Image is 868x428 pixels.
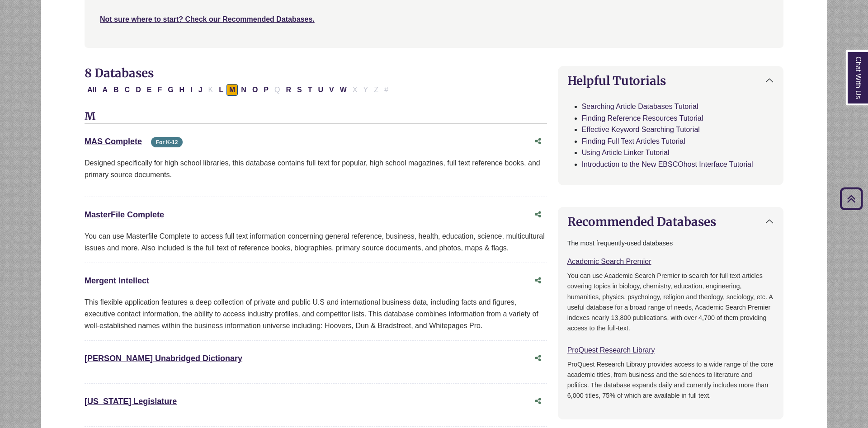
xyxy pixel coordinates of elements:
a: Academic Search Premier [567,258,651,265]
p: The most frequently-used databases [567,238,774,249]
h3: M [85,110,547,124]
button: Filter Results H [177,84,188,96]
a: Not sure where to start? Check our Recommended Databases. [100,15,315,23]
span: For K-12 [151,137,182,147]
button: Filter Results N [238,84,249,96]
a: Using Article Linker Tutorial [582,149,670,156]
div: You can use Masterfile Complete to access full text information concerning general reference, bus... [85,230,547,254]
button: Filter Results J [196,84,205,96]
button: Share this database [529,272,547,289]
button: Filter Results F [155,84,165,96]
a: Finding Reference Resources Tutorial [582,114,703,122]
a: [US_STATE] Legislature [85,397,177,406]
button: Filter Results E [144,84,155,96]
a: Searching Article Databases Tutorial [582,103,698,110]
a: ProQuest Research Library [567,346,655,354]
button: Filter Results L [216,84,226,96]
button: Share this database [529,133,547,150]
p: Designed specifically for high school libraries, this database contains full text for popular, hi... [85,157,547,180]
button: Filter Results O [250,84,260,96]
button: Filter Results V [326,84,337,96]
button: Filter Results U [315,84,326,96]
button: All [85,84,99,96]
a: Finding Full Text Articles Tutorial [582,137,685,145]
button: Recommended Databases [558,207,783,236]
button: Filter Results C [122,84,133,96]
div: This flexible application features a deep collection of private and public U.S and international ... [85,296,547,331]
a: Mergent Intellect [85,276,149,285]
button: Filter Results S [294,84,305,96]
a: [PERSON_NAME] Unabridged Dictionary [85,354,242,363]
a: Effective Keyword Searching Tutorial [582,126,700,133]
button: Share this database [529,350,547,367]
button: Share this database [529,206,547,223]
button: Filter Results G [165,84,176,96]
a: MasterFile Complete [85,210,164,219]
a: Back to Top [837,193,866,205]
button: Filter Results P [261,84,271,96]
button: Filter Results T [305,84,315,96]
button: Share this database [529,393,547,410]
p: ProQuest Research Library provides access to a wide range of the core academic titles, from busin... [567,359,774,401]
a: Introduction to the New EBSCOhost Interface Tutorial [582,160,753,168]
button: Filter Results M [226,84,238,96]
button: Helpful Tutorials [558,66,783,95]
button: Filter Results A [99,84,110,96]
p: You can use Academic Search Premier to search for full text articles covering topics in biology, ... [567,271,774,333]
button: Filter Results W [337,84,349,96]
a: MAS Complete [85,137,142,146]
button: Filter Results R [283,84,294,96]
button: Filter Results I [188,84,195,96]
button: Filter Results B [111,84,122,96]
div: Alpha-list to filter by first letter of database name [85,85,392,93]
button: Filter Results D [133,84,144,96]
span: 8 Databases [85,66,154,80]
